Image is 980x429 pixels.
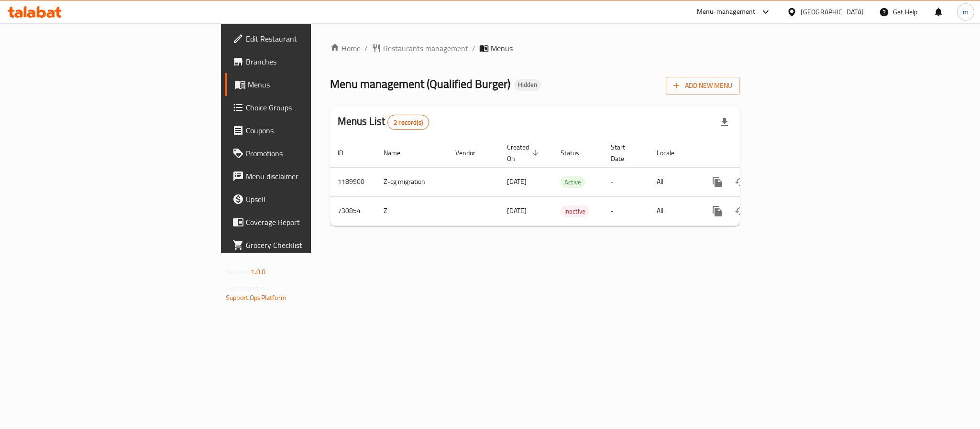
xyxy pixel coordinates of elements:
div: [GEOGRAPHIC_DATA] [801,7,864,17]
button: Change Status [729,171,752,193]
a: Branches [225,50,385,73]
span: Menu disclaimer [246,171,377,182]
li: / [472,43,475,54]
span: Restaurants management [383,43,468,54]
span: Coupons [246,125,377,136]
div: Export file [713,111,736,134]
a: Menus [225,73,385,96]
h2: Menus List [338,114,429,130]
span: Hidden [514,81,541,89]
span: Vendor [455,147,488,159]
a: Coverage Report [225,211,385,234]
span: [DATE] [507,204,527,217]
span: 2 record(s) [388,118,429,127]
span: ID [338,147,356,159]
span: Version: [226,266,249,278]
span: Menu management ( Qualified Burger ) [330,73,510,95]
span: Menus [248,79,377,90]
span: [DATE] [507,175,527,188]
div: Menu-management [697,6,756,18]
button: Add New Menu [666,77,740,95]
table: enhanced table [330,139,805,226]
td: Z [376,196,448,225]
span: Status [561,147,592,159]
a: Menu disclaimer [225,165,385,188]
span: Coverage Report [246,216,377,228]
a: Choice Groups [225,96,385,119]
td: All [649,196,698,225]
button: Change Status [729,200,752,223]
div: Hidden [514,79,541,91]
span: m [963,7,969,17]
span: Add New Menu [673,80,732,92]
button: more [706,200,729,223]
button: more [706,171,729,193]
td: - [603,196,649,225]
a: Grocery Checklist [225,234,385,257]
a: Restaurants management [372,43,468,54]
a: Edit Restaurant [225,27,385,50]
span: Created On [507,141,541,164]
div: Inactive [561,205,589,217]
td: All [649,167,698,196]
nav: breadcrumb [330,43,740,54]
span: Branches [246,56,377,67]
span: Promotions [246,148,377,159]
span: Start Date [611,141,638,164]
a: Promotions [225,142,385,165]
span: Get support on: [226,282,270,294]
span: Edit Restaurant [246,33,377,44]
a: Upsell [225,188,385,211]
span: Locale [657,147,687,159]
td: Z-cg migration [376,167,448,196]
div: Total records count [387,115,429,130]
span: Choice Groups [246,102,377,113]
span: Grocery Checklist [246,239,377,251]
span: Name [384,147,413,159]
a: Support.OpsPlatform [226,291,286,304]
span: 1.0.0 [251,266,265,278]
div: Active [561,176,585,188]
span: Menus [491,43,513,54]
th: Actions [698,139,805,168]
a: Coupons [225,119,385,142]
span: Active [561,177,585,188]
span: Upsell [246,193,377,205]
td: - [603,167,649,196]
span: Inactive [561,206,589,217]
